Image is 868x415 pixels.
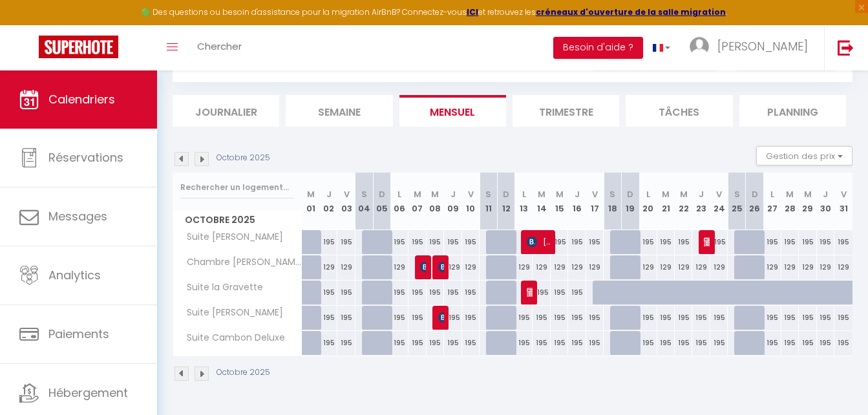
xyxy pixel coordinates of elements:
div: 129 [337,255,355,279]
div: 195 [568,230,586,254]
div: 195 [657,306,675,330]
th: 28 [781,173,799,230]
div: 129 [320,255,337,279]
th: 16 [568,173,586,230]
span: Octobre 2025 [173,211,302,229]
p: Octobre 2025 [217,367,270,379]
div: 195 [675,306,692,330]
span: Suite Cambon Deluxe [175,331,288,345]
span: Suite la Gravette [175,281,266,295]
span: [PERSON_NAME] [717,38,808,54]
th: 11 [480,173,497,230]
th: 21 [657,173,675,230]
div: 195 [763,306,781,330]
abbr: J [575,188,580,200]
div: 195 [427,281,444,304]
div: 129 [551,255,568,279]
div: 129 [462,255,480,279]
a: créneaux d'ouverture de la salle migration [536,6,726,17]
div: 195 [337,331,355,355]
li: Journalier [173,95,279,127]
div: 195 [444,281,461,304]
th: 22 [675,173,692,230]
abbr: M [556,188,564,200]
abbr: M [680,188,688,200]
th: 02 [320,173,337,230]
strong: ICI [467,6,478,17]
div: 195 [320,281,337,304]
abbr: S [734,188,740,200]
th: 15 [551,173,568,230]
div: 195 [568,281,586,304]
div: 195 [568,331,586,355]
div: 195 [408,331,426,355]
span: [PERSON_NAME] [420,255,426,279]
abbr: J [699,188,704,200]
th: 23 [692,173,710,230]
div: 129 [568,255,586,279]
th: 06 [391,173,408,230]
div: 195 [551,331,568,355]
li: Semaine [286,95,392,127]
li: Planning [739,95,846,127]
span: Calendriers [48,91,115,107]
div: 129 [799,255,816,279]
div: 195 [799,230,816,254]
div: 195 [320,331,337,355]
div: 195 [337,230,355,254]
div: 195 [763,331,781,355]
div: 129 [657,255,675,279]
div: 195 [586,230,604,254]
div: 195 [763,230,781,254]
div: 195 [692,306,710,330]
div: 195 [533,306,550,330]
div: 195 [515,331,533,355]
img: Super Booking [39,36,118,58]
div: 195 [427,331,444,355]
div: 129 [444,255,461,279]
div: 195 [462,230,480,254]
li: Tâches [626,95,732,127]
a: ... [PERSON_NAME] [680,25,824,70]
div: 195 [781,331,799,355]
div: 195 [710,306,728,330]
abbr: V [592,188,598,200]
div: 129 [639,255,657,279]
abbr: V [841,188,847,200]
th: 14 [533,173,550,230]
span: Suite [PERSON_NAME] [175,230,286,244]
th: 03 [337,173,355,230]
li: Trimestre [513,95,619,127]
th: 08 [427,173,444,230]
abbr: D [379,188,385,200]
div: 195 [657,230,675,254]
div: 129 [391,255,408,279]
div: 129 [710,255,728,279]
abbr: V [468,188,474,200]
span: Hébergement [48,385,128,401]
th: 07 [408,173,426,230]
div: 195 [834,230,852,254]
li: Mensuel [399,95,506,127]
div: 195 [515,306,533,330]
div: 195 [817,306,834,330]
th: 09 [444,173,461,230]
div: 129 [533,255,550,279]
div: 129 [781,255,799,279]
p: Octobre 2025 [217,152,270,164]
th: 19 [622,173,639,230]
abbr: D [627,188,633,200]
div: 195 [391,230,408,254]
abbr: D [503,188,509,200]
img: logout [838,39,854,56]
abbr: J [450,188,456,200]
div: 195 [391,306,408,330]
button: Gestion des prix [756,146,852,165]
div: 195 [834,331,852,355]
th: 30 [817,173,834,230]
div: 195 [551,281,568,304]
div: 195 [320,306,337,330]
abbr: M [538,188,545,200]
th: 27 [763,173,781,230]
div: 195 [391,331,408,355]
